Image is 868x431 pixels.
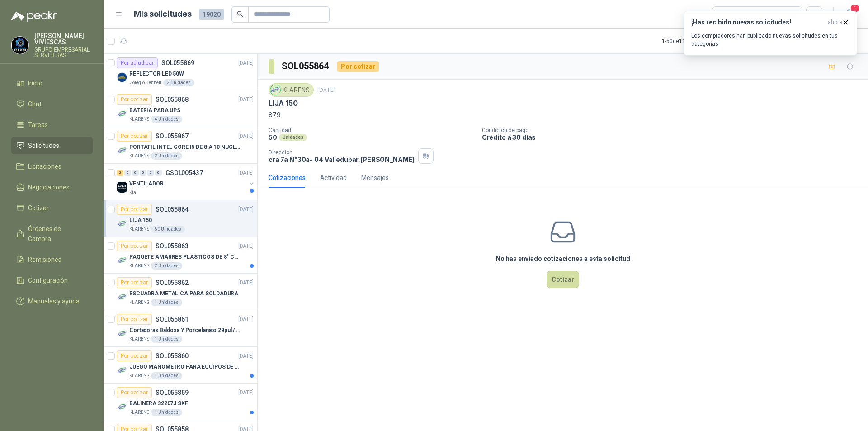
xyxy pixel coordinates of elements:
[238,205,254,214] p: [DATE]
[28,182,70,192] span: Negociaciones
[11,251,93,268] a: Remisiones
[11,220,93,247] a: Órdenes de Compra
[117,204,152,215] div: Por cotizar
[129,399,188,408] p: BALINERA 32207J SKF
[691,32,849,48] p: Los compradores han publicado nuevas solicitudes en tus categorías.
[129,409,149,416] p: KLARENS
[151,409,182,416] div: 1 Unidades
[129,262,149,270] p: KLARENS
[117,131,152,142] div: Por cotizar
[104,90,257,127] a: Por cotizarSOL055868[DATE] Company LogoBATERIA PARA UPSKLARENS4 Unidades
[117,255,127,266] img: Company Logo
[238,95,254,104] p: [DATE]
[117,314,152,325] div: Por cotizar
[129,336,149,343] p: KLARENS
[841,6,857,23] button: 1
[11,137,93,154] a: Solicitudes
[124,170,131,176] div: 0
[117,365,127,376] img: Company Logo
[104,237,257,274] a: Por cotizarSOL055863[DATE] Company LogoPAQUETE AMARRES PLASTICOS DE 8" COLOR NEGROKLARENS2 Unidades
[482,133,864,141] p: Crédito a 30 días
[237,11,243,17] span: search
[238,169,254,177] p: [DATE]
[320,173,347,183] div: Actividad
[156,206,189,213] p: SOL055864
[496,254,630,264] h3: No has enviado cotizaciones a esta solicitud
[156,133,189,139] p: SOL055867
[547,271,579,288] button: Cotizar
[151,336,182,343] div: 1 Unidades
[104,347,257,384] a: Por cotizarSOL055860[DATE] Company LogoJUEGO MANOMETRO PARA EQUIPOS DE ARGON Y OXICORTE [PERSON_N...
[28,255,61,265] span: Remisiones
[718,9,737,19] div: Todas
[238,352,254,360] p: [DATE]
[117,109,127,119] img: Company Logo
[11,95,93,113] a: Chat
[104,54,257,90] a: Por adjudicarSOL055869[DATE] Company LogoREFLECTOR LED 50WColegio Bennett2 Unidades
[156,353,189,359] p: SOL055860
[156,389,189,396] p: SOL055859
[132,170,139,176] div: 0
[11,11,57,22] img: Logo peakr
[129,143,242,152] p: PORTATIL INTEL CORE I5 DE 8 A 10 NUCLEOS
[129,372,149,379] p: KLARENS
[117,145,127,156] img: Company Logo
[104,127,257,164] a: Por cotizarSOL055867[DATE] Company LogoPORTATIL INTEL CORE I5 DE 8 A 10 NUCLEOSKLARENS2 Unidades
[269,173,306,183] div: Cotizaciones
[117,170,123,176] div: 2
[117,241,152,251] div: Por cotizar
[129,363,242,371] p: JUEGO MANOMETRO PARA EQUIPOS DE ARGON Y OXICORTE [PERSON_NAME]
[129,299,149,306] p: KLARENS
[11,199,93,217] a: Cotizar
[691,19,824,26] h3: ¡Has recibido nuevas solicitudes!
[117,182,127,193] img: Company Logo
[129,326,242,335] p: Cortadoras Baldosa Y Porcelanato 29pul / 74cm - Truper 15827
[117,328,127,339] img: Company Logo
[28,78,42,88] span: Inicio
[151,262,182,270] div: 2 Unidades
[156,243,189,249] p: SOL055863
[117,94,152,105] div: Por cotizar
[117,402,127,412] img: Company Logo
[28,296,80,306] span: Manuales y ayuda
[28,161,61,171] span: Licitaciones
[104,200,257,237] a: Por cotizarSOL055864[DATE] Company LogoLIJA 150KLARENS50 Unidades
[828,19,842,26] span: ahora
[151,372,182,379] div: 1 Unidades
[269,99,298,108] p: LIJA 150
[151,299,182,306] div: 1 Unidades
[129,216,152,225] p: LIJA 150
[270,85,280,95] img: Company Logo
[117,167,255,196] a: 2 0 0 0 0 0 GSOL005437[DATE] Company LogoVENTILADORKia
[28,141,59,151] span: Solicitudes
[11,158,93,175] a: Licitaciones
[151,116,182,123] div: 4 Unidades
[28,120,48,130] span: Tareas
[269,127,475,133] p: Cantidad
[129,226,149,233] p: KLARENS
[156,279,189,286] p: SOL055862
[269,149,415,156] p: Dirección
[129,70,184,78] p: REFLECTOR LED 50W
[11,116,93,133] a: Tareas
[140,170,146,176] div: 0
[684,11,857,56] button: ¡Has recibido nuevas solicitudes!ahora Los compradores han publicado nuevas solicitudes en tus ca...
[28,99,42,109] span: Chat
[129,189,136,196] p: Kia
[238,279,254,287] p: [DATE]
[28,203,49,213] span: Cotizar
[28,224,85,244] span: Órdenes de Compra
[151,226,185,233] div: 50 Unidades
[482,127,864,133] p: Condición de pago
[34,33,93,45] p: [PERSON_NAME] VIVIESCAS
[238,242,254,251] p: [DATE]
[238,59,254,67] p: [DATE]
[129,106,180,115] p: BATERIA PARA UPS
[269,83,314,97] div: KLARENS
[238,315,254,324] p: [DATE]
[279,134,307,141] div: Unidades
[156,316,189,322] p: SOL055861
[129,116,149,123] p: KLARENS
[165,170,203,176] p: GSOL005437
[337,61,379,72] div: Por cotizar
